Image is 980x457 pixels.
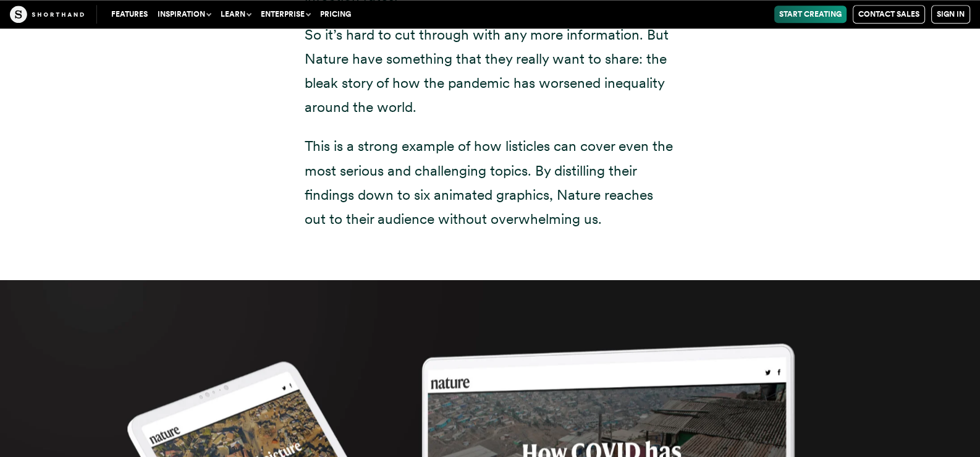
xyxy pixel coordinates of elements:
[216,6,256,23] button: Learn
[931,5,970,23] a: Sign in
[10,6,84,23] img: The Craft
[305,23,675,119] p: So it’s hard to cut through with any more information. But Nature have something that they really...
[315,6,356,23] a: Pricing
[853,5,925,23] a: Contact Sales
[774,6,847,23] a: Start Creating
[305,134,675,231] p: This is a strong example of how listicles can cover even the most serious and challenging topics....
[256,6,315,23] button: Enterprise
[153,6,216,23] button: Inspiration
[106,6,153,23] a: Features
